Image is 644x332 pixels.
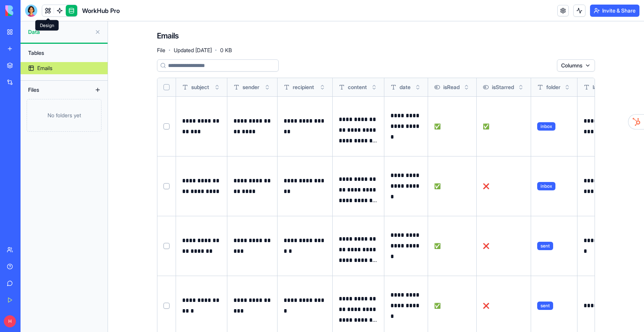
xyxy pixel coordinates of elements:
[546,83,560,91] span: folder
[4,315,16,327] span: H
[21,44,27,50] img: tab_domain_overview_orange.svg
[29,45,68,50] div: Domain Overview
[319,83,326,91] button: Toggle sort
[414,83,422,91] button: Toggle sort
[5,5,52,16] img: logo
[157,46,165,54] span: File
[27,99,102,132] div: No folders yet
[434,123,441,129] span: ✅
[537,182,555,190] span: inbox
[37,64,52,72] div: Emails
[537,302,553,310] span: sent
[163,303,170,309] button: Select row
[434,302,441,309] span: ✅
[263,83,271,91] button: Toggle sort
[434,243,441,249] span: ✅
[82,6,120,15] span: WorkHub Pro
[24,47,104,59] div: Tables
[35,20,59,31] div: Design
[443,83,460,91] span: isRead
[174,46,212,54] span: Updated [DATE]
[191,83,209,91] span: subject
[293,83,314,91] span: recipient
[157,30,179,41] h4: Emails
[28,28,92,36] span: Data
[76,44,82,50] img: tab_keywords_by_traffic_grey.svg
[243,83,259,91] span: sender
[557,59,595,72] button: Columns
[163,183,170,189] button: Select row
[21,62,108,74] a: Emails
[213,83,221,91] button: Toggle sort
[537,122,555,131] span: inbox
[168,44,171,56] span: ·
[537,242,553,250] span: sent
[215,44,217,56] span: ·
[593,83,607,91] span: labels
[21,99,108,132] a: No folders yet
[463,83,470,91] button: Toggle sort
[220,46,232,54] span: 0 KB
[483,302,489,309] span: ❌
[12,20,18,26] img: website_grey.svg
[84,45,128,50] div: Keywords by Traffic
[590,5,639,17] button: Invite & Share
[163,123,170,129] button: Select row
[434,183,441,189] span: ✅
[24,84,85,96] div: Files
[483,183,489,189] span: ❌
[492,83,514,91] span: isStarred
[348,83,367,91] span: content
[400,83,411,91] span: date
[163,84,170,90] button: Select all
[563,83,571,91] button: Toggle sort
[483,243,489,249] span: ❌
[483,123,489,129] span: ✅
[517,83,525,91] button: Toggle sort
[21,12,37,18] div: v 4.0.25
[370,83,378,91] button: Toggle sort
[12,12,18,18] img: logo_orange.svg
[20,20,84,26] div: Domain: [DOMAIN_NAME]
[163,243,170,249] button: Select row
